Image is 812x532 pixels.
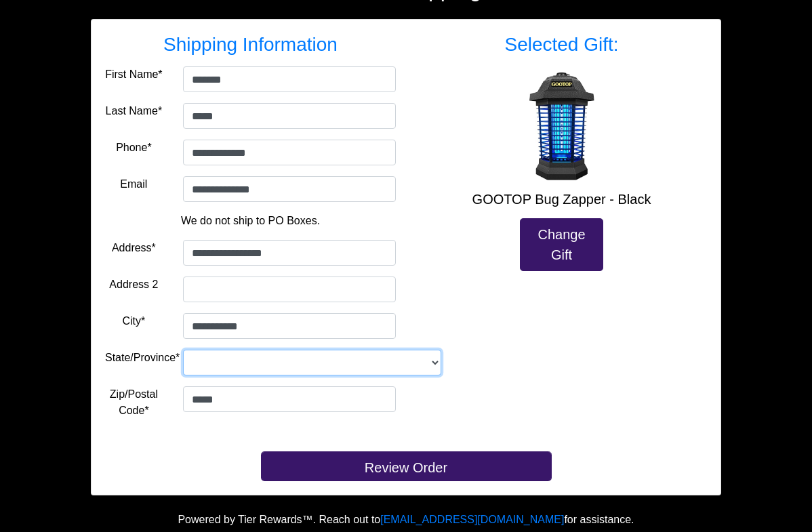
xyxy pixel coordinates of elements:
[261,451,552,481] button: Review Order
[115,213,386,229] p: We do not ship to PO Boxes.
[105,350,180,366] label: State/Province*
[105,33,396,56] h3: Shipping Information
[520,218,603,271] a: Change Gift
[416,191,707,207] h5: GOOTOP Bug Zapper - Black
[508,72,616,180] img: GOOTOP Bug Zapper - Black
[120,176,147,192] label: Email
[109,277,158,293] label: Address 2
[105,386,163,419] label: Zip/Postal Code*
[380,514,564,525] a: [EMAIL_ADDRESS][DOMAIN_NAME]
[116,140,152,156] label: Phone*
[105,66,162,83] label: First Name*
[178,514,634,525] span: Powered by Tier Rewards™. Reach out to for assistance.
[112,240,156,256] label: Address*
[416,33,707,56] h3: Selected Gift:
[122,313,145,329] label: City*
[106,103,163,119] label: Last Name*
